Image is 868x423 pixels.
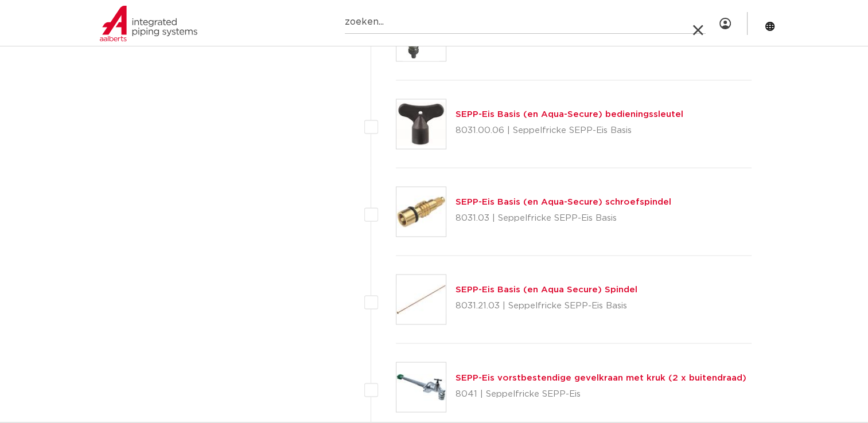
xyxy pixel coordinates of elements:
[456,110,683,119] a: SEPP-Eis Basis (en Aqua-Secure) bedieningssleutel
[456,285,637,294] a: SEPP-Eis Basis (en Aqua Secure) Spindel
[456,198,671,206] a: SEPP-Eis Basis (en Aqua-Secure) schroefspindel
[396,99,446,148] img: Thumbnail for SEPP-Eis Basis (en Aqua-Secure) bedieningssleutel
[396,275,446,324] img: Thumbnail for SEPP-Eis Basis (en Aqua Secure) Spindel
[345,11,706,34] input: zoeken...
[456,385,746,403] p: 8041 | Seppelfricke SEPP-Eis
[456,122,683,140] p: 8031.00.06 | Seppelfricke SEPP-Eis Basis
[396,187,446,236] img: Thumbnail for SEPP-Eis Basis (en Aqua-Secure) schroefspindel
[456,297,637,315] p: 8031.21.03 | Seppelfricke SEPP-Eis Basis
[396,362,446,412] img: Thumbnail for SEPP-Eis vorstbestendige gevelkraan met kruk (2 x buitendraad)
[456,373,746,382] a: SEPP-Eis vorstbestendige gevelkraan met kruk (2 x buitendraad)
[456,209,671,228] p: 8031.03 | Seppelfricke SEPP-Eis Basis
